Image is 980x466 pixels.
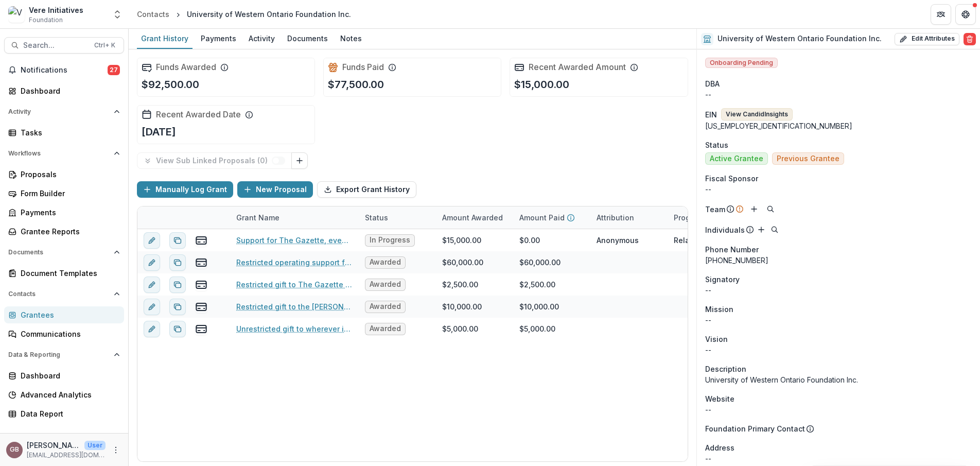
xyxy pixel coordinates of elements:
nav: breadcrumb [133,7,355,22]
div: Grant Name [230,206,359,229]
p: Team [705,204,725,215]
span: Previous Grantee [777,154,839,163]
div: Grant Name [230,212,286,223]
span: Data & Reporting [8,351,110,358]
p: EIN [705,109,717,120]
div: Grant History [137,31,192,46]
div: Attribution [590,206,668,229]
h2: Funds Paid [342,62,384,72]
p: Amount Paid [519,212,565,223]
div: Amount Awarded [436,212,509,223]
span: Fiscal Sponsor [705,173,758,184]
div: Vere Initiatives [29,5,83,15]
button: Link Grants [291,152,308,169]
h2: Funds Awarded [156,62,216,72]
button: Duplicate proposal [169,299,186,315]
div: $15,000.00 [442,235,481,246]
div: Grace Brown [10,446,19,453]
span: Activity [8,108,110,115]
div: Amount Paid [513,206,590,229]
p: View Sub Linked Proposals ( 0 ) [156,157,272,165]
div: University of Western Ontario Foundation Inc. [187,9,351,20]
div: $5,000.00 [519,323,555,334]
span: Search... [23,41,88,50]
span: Address [705,442,734,453]
div: -- [705,404,972,415]
p: Individuals [705,225,745,235]
button: Notifications27 [4,62,124,78]
div: Notes [336,31,366,46]
div: Contacts [137,9,169,20]
span: Awarded [370,280,401,289]
button: Duplicate proposal [169,321,186,337]
div: Attribution [590,212,640,223]
p: [DATE] [142,124,176,140]
div: [US_EMPLOYER_IDENTIFICATION_NUMBER] [705,120,972,131]
button: view-payments [195,234,207,247]
a: Grantees [4,306,124,323]
button: edit [144,321,160,337]
span: Notifications [21,66,108,75]
button: view-payments [195,256,207,269]
h2: Recent Awarded Amount [529,62,626,72]
div: Dashboard [21,85,116,96]
a: Restricted operating support for The Gazette to pay and retain top quality editors. To be paid in... [236,257,353,268]
button: edit [144,299,160,315]
button: Duplicate proposal [169,277,186,293]
div: Amount Awarded [436,206,513,229]
div: Tasks [21,127,116,138]
p: $92,500.00 [142,77,199,92]
a: Communications [4,325,124,342]
button: Duplicate proposal [169,232,186,249]
div: $0.00 [519,235,540,246]
p: [EMAIL_ADDRESS][DOMAIN_NAME] [27,451,106,460]
p: User [84,441,106,450]
a: Advanced Analytics [4,386,124,403]
div: Dashboard [21,370,116,381]
div: Proposals [21,169,116,180]
div: Anonymous [597,235,639,246]
span: Vision [705,334,728,344]
span: Awarded [370,258,401,267]
span: Status [705,140,728,150]
a: Grant History [137,29,192,49]
div: Program Areas [668,206,745,229]
button: Export Grant History [317,181,416,198]
h2: Recent Awarded Date [156,110,241,119]
div: Data Report [21,408,116,419]
div: $2,500.00 [519,279,555,290]
button: Open entity switcher [110,4,125,25]
button: Get Help [955,4,976,25]
button: Open Workflows [4,145,124,162]
span: Mission [705,304,733,315]
div: $2,500.00 [442,279,478,290]
a: Documents [283,29,332,49]
button: New Proposal [237,181,313,198]
p: $77,500.00 [328,77,384,92]
button: Open Contacts [4,286,124,302]
button: Edit Attributes [895,33,959,45]
button: View Sub Linked Proposals (0) [137,152,292,169]
button: edit [144,232,160,249]
button: Open Documents [4,244,124,261]
button: edit [144,254,160,271]
div: Payments [197,31,240,46]
button: view-payments [195,323,207,335]
span: Awarded [370,302,401,311]
span: Signatory [705,274,740,285]
div: Grantee Reports [21,226,116,237]
p: Foundation Primary Contact [705,423,805,434]
a: Grantee Reports [4,223,124,240]
div: $60,000.00 [519,257,561,268]
p: University of Western Ontario Foundation Inc. [705,374,972,385]
button: Delete [964,33,976,45]
a: Payments [197,29,240,49]
div: $10,000.00 [442,301,482,312]
div: Document Templates [21,268,116,279]
div: Status [359,212,394,223]
p: -- [705,453,972,464]
p: [PERSON_NAME] [27,440,80,451]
